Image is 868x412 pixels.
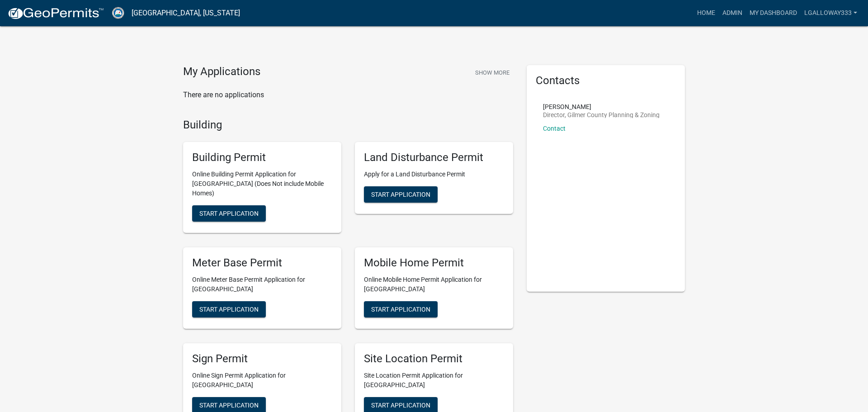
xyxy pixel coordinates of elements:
a: [GEOGRAPHIC_DATA], [US_STATE] [132,5,240,21]
h5: Contacts [536,74,676,87]
p: Site Location Permit Application for [GEOGRAPHIC_DATA] [364,371,504,390]
p: [PERSON_NAME] [543,104,660,110]
h5: Sign Permit [192,352,332,365]
p: Director, Gilmer County Planning & Zoning [543,112,660,118]
button: Start Application [364,301,438,317]
p: Online Meter Base Permit Application for [GEOGRAPHIC_DATA] [192,275,332,294]
h5: Land Disturbance Permit [364,151,504,164]
img: Gilmer County, Georgia [111,7,124,19]
span: Start Application [199,401,259,408]
h5: Building Permit [192,151,332,164]
button: Show More [472,65,513,80]
span: Start Application [199,210,259,217]
p: Online Mobile Home Permit Application for [GEOGRAPHIC_DATA] [364,275,504,294]
a: Admin [719,5,746,22]
button: Start Application [192,205,266,222]
p: Online Sign Permit Application for [GEOGRAPHIC_DATA] [192,371,332,390]
h4: Building [183,118,513,132]
a: Contact [543,125,566,132]
h5: Site Location Permit [364,352,504,365]
p: Online Building Permit Application for [GEOGRAPHIC_DATA] (Does Not include Mobile Homes) [192,170,332,198]
p: Apply for a Land Disturbance Permit [364,170,504,179]
button: Start Application [364,186,438,203]
h5: Mobile Home Permit [364,256,504,270]
h5: Meter Base Permit [192,256,332,270]
p: There are no applications [183,90,513,100]
h4: My Applications [183,65,260,79]
span: Start Application [371,305,430,313]
span: Start Application [371,401,430,408]
a: Home [693,5,719,22]
a: My Dashboard [746,5,801,22]
button: Start Application [192,301,266,317]
span: Start Application [199,305,259,313]
a: lgalloway333 [801,5,861,22]
span: Start Application [371,191,430,198]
